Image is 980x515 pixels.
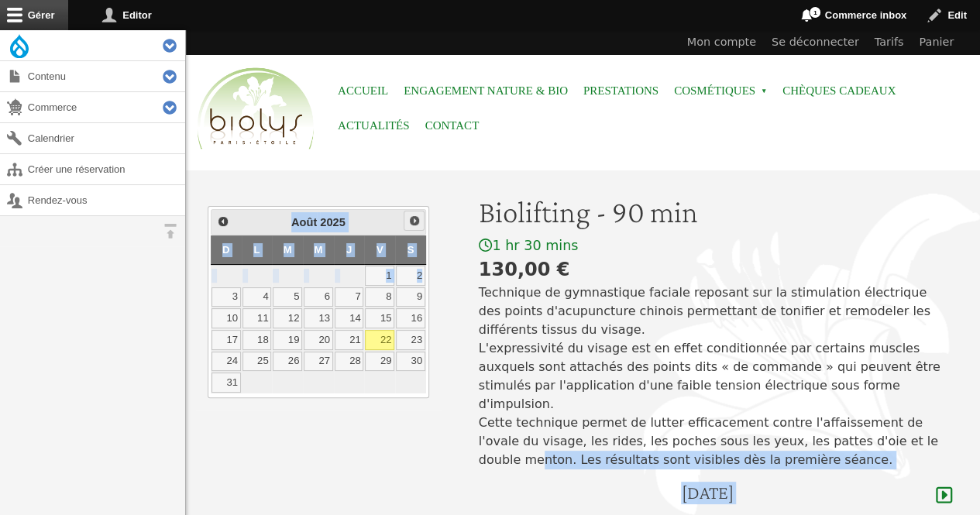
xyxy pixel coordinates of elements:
a: Mon compte [679,30,764,55]
a: 8 [365,287,394,307]
a: 3 [211,287,241,307]
a: 23 [396,330,425,350]
a: Accueil [338,74,388,108]
a: Se déconnecter [764,30,867,55]
a: 11 [242,308,272,328]
a: 28 [335,352,364,372]
a: 7 [335,287,364,307]
span: Lundi [253,244,260,256]
span: » [761,88,767,94]
a: 18 [242,330,272,350]
h1: Biolifting - 90 min [479,194,952,231]
span: Suivant [408,215,421,227]
a: 20 [304,330,333,350]
div: 1 hr 30 mins [479,237,952,255]
a: 14 [335,308,364,328]
div: 130,00 € [479,256,952,283]
a: 16 [396,308,425,328]
span: 2025 [320,216,346,228]
a: 27 [304,352,333,372]
a: Actualités [338,108,410,143]
a: 9 [396,287,425,307]
a: 24 [211,352,241,372]
a: 31 [211,373,241,393]
a: 26 [273,352,302,372]
span: Mardi [284,244,292,256]
span: Jeudi [346,244,352,256]
a: Suivant [404,211,424,231]
a: 2 [396,266,425,286]
a: Tarifs [867,30,912,55]
a: 15 [365,308,394,328]
button: Orientation horizontale [155,216,185,246]
a: 25 [242,352,272,372]
a: 4 [242,287,272,307]
span: Vendredi [377,244,383,256]
a: 19 [273,330,302,350]
a: 13 [304,308,333,328]
a: 21 [335,330,364,350]
a: 6 [304,287,333,307]
span: Dimanche [222,244,230,256]
a: 22 [365,330,394,350]
header: Entête du site [186,30,980,163]
span: Précédent [217,215,229,228]
img: Accueil [194,65,318,153]
a: 12 [273,308,302,328]
a: 1 [365,266,394,286]
a: 29 [365,352,394,372]
a: Chèques cadeaux [782,74,896,108]
span: Août [291,216,317,228]
span: 1 [809,6,821,19]
a: 5 [273,287,302,307]
span: Mercredi [314,244,322,256]
a: Contact [425,108,480,143]
h4: [DATE] [681,482,733,504]
span: Cosmétiques [674,74,767,108]
span: Samedi [407,244,414,256]
a: 30 [396,352,425,372]
a: Prestations [583,74,658,108]
p: Technique de gymnastique faciale reposant sur la stimulation électrique des points d'acupuncture ... [479,283,952,469]
a: Précédent [213,211,233,232]
a: 10 [211,308,241,328]
a: Panier [911,30,961,55]
a: Engagement Nature & Bio [404,74,568,108]
a: 17 [211,330,241,350]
